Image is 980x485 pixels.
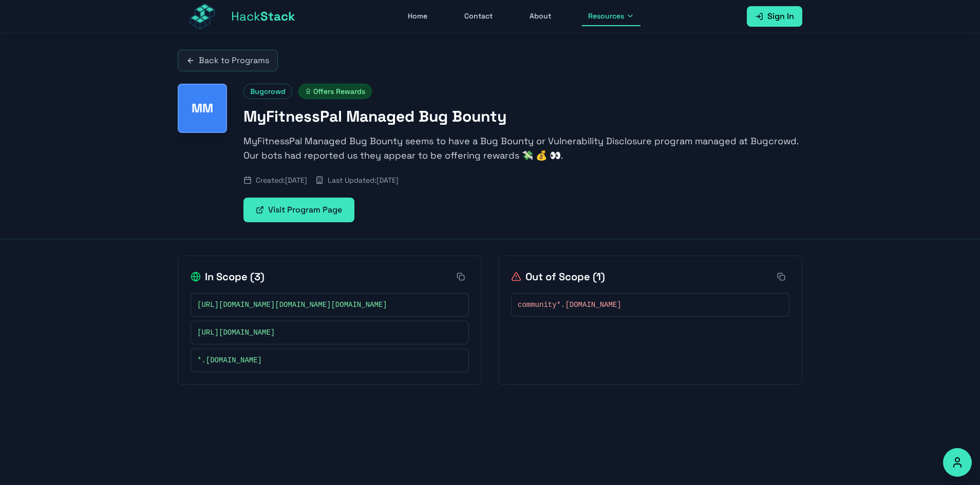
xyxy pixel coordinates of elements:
span: Stack [260,8,295,24]
a: Home [402,7,434,26]
div: MyFitnessPal Managed Bug Bounty [178,84,227,133]
span: *.[DOMAIN_NAME] [197,355,262,365]
span: Offers Rewards [298,84,372,99]
a: Contact [458,7,499,26]
a: Back to Programs [178,50,278,71]
span: [URL][DOMAIN_NAME][DOMAIN_NAME][DOMAIN_NAME] [197,300,387,310]
h2: Out of Scope ( 1 ) [511,269,605,284]
a: About [523,7,557,26]
p: MyFitnessPal Managed Bug Bounty seems to have a Bug Bounty or Vulnerability Disclosure program ma... [243,134,802,163]
h2: In Scope ( 3 ) [191,269,265,284]
button: Resources [582,7,640,26]
span: Bugcrowd [243,84,292,99]
span: Sign In [767,10,794,23]
h1: MyFitnessPal Managed Bug Bounty [243,107,802,126]
span: [URL][DOMAIN_NAME] [197,327,275,338]
button: Accessibility Options [943,448,972,477]
a: Sign In [747,6,802,27]
span: community*.[DOMAIN_NAME] [518,300,621,310]
span: Last Updated: [DATE] [328,175,399,185]
span: Created: [DATE] [256,175,307,185]
a: Visit Program Page [243,198,354,222]
span: Resources [588,11,624,21]
button: Copy all out-of-scope items [773,268,789,285]
span: Hack [231,8,295,25]
button: Copy all in-scope items [453,268,469,285]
